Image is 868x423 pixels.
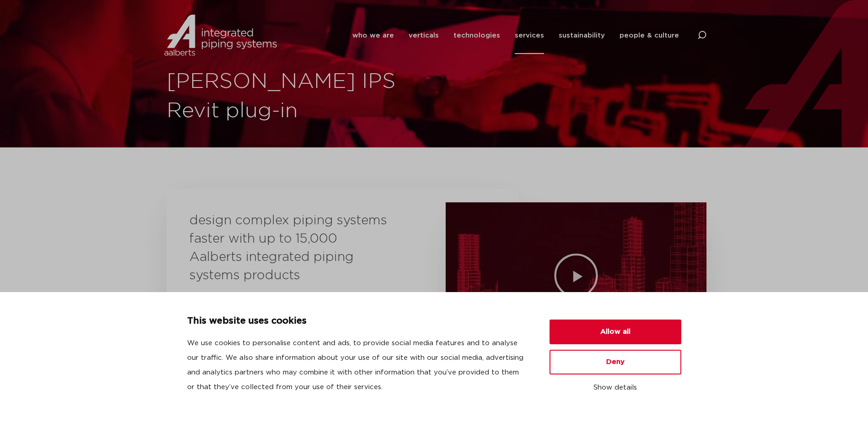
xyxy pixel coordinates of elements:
[550,380,681,396] button: Show details
[559,17,605,54] a: sustainability
[515,17,544,54] a: services
[352,17,394,54] a: who we are
[352,17,679,54] nav: Menu
[187,336,528,395] p: We use cookies to personalise content and ads, to provide social media features and to analyse ou...
[550,320,681,344] button: Allow all
[620,17,679,54] a: people & culture
[187,314,528,329] p: This website uses cookies
[550,350,681,374] button: Deny
[553,253,599,298] div: Play Video
[409,17,439,54] a: verticals
[167,67,430,126] h1: [PERSON_NAME] IPS Revit plug-in
[189,211,391,285] h3: design complex piping systems faster with up to 15,000 Aalberts integrated piping systems products
[453,17,500,54] a: technologies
